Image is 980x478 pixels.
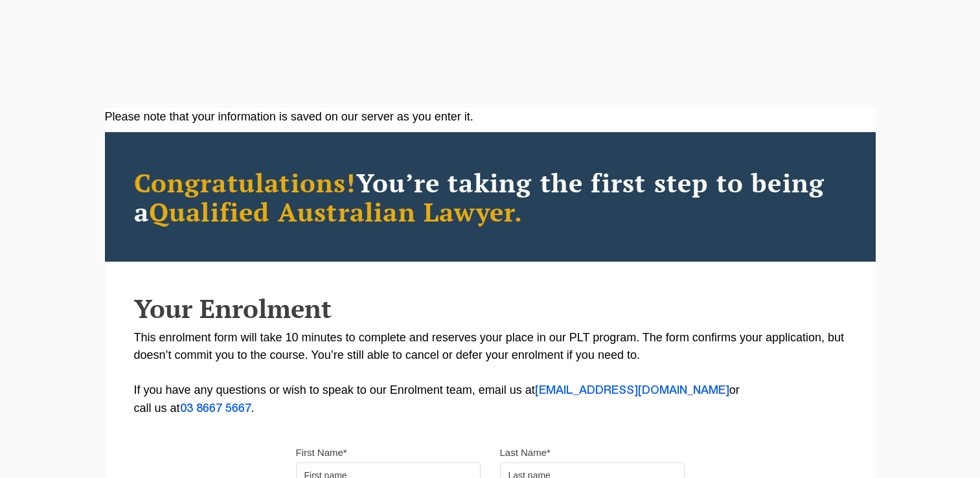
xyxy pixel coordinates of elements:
[296,446,347,459] label: First Name*
[535,385,729,396] a: [EMAIL_ADDRESS][DOMAIN_NAME]
[500,446,551,459] label: Last Name*
[149,194,523,229] span: Qualified Australian Lawyer.
[134,329,847,418] p: This enrolment form will take 10 minutes to complete and reserves your place in our PLT program. ...
[134,294,847,323] h2: Your Enrolment
[134,165,356,199] span: Congratulations!
[134,168,847,226] h2: You’re taking the first step to being a
[180,404,251,414] a: 03 8667 5667
[105,108,876,126] div: Please note that your information is saved on our server as you enter it.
